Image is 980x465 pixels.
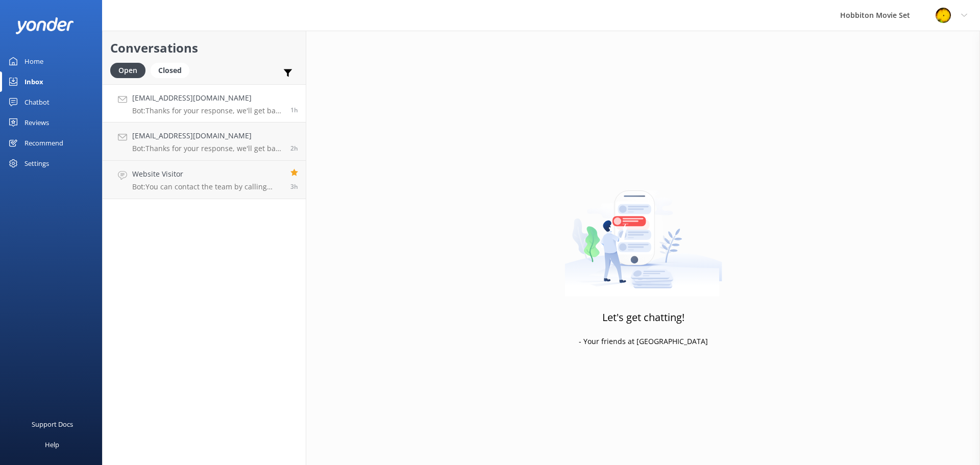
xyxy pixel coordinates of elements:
[103,123,306,161] a: [EMAIL_ADDRESS][DOMAIN_NAME]Bot:Thanks for your response, we'll get back to you as soon as we can...
[936,8,951,23] img: 34-1718678798.png
[110,64,151,76] a: Open
[24,133,63,153] div: Recommend
[103,84,306,123] a: [EMAIL_ADDRESS][DOMAIN_NAME]Bot:Thanks for your response, we'll get back to you as soon as we can...
[290,106,298,114] span: Sep 21 2025 01:55pm (UTC +12:00) Pacific/Auckland
[602,309,684,326] h3: Let's get chatting!
[32,414,73,434] div: Support Docs
[15,17,74,34] img: yonder-white-logo.png
[565,169,722,297] img: artwork of a man stealing a conversation from at giant smartphone
[290,144,298,153] span: Sep 21 2025 01:08pm (UTC +12:00) Pacific/Auckland
[132,182,283,191] p: Bot: You can contact the team by calling [PHONE_NUMBER] or emailing [EMAIL_ADDRESS][DOMAIN_NAME].
[132,92,283,104] h4: [EMAIL_ADDRESS][DOMAIN_NAME]
[24,71,43,92] div: Inbox
[24,112,49,133] div: Reviews
[24,92,50,112] div: Chatbot
[103,161,306,199] a: Website VisitorBot:You can contact the team by calling [PHONE_NUMBER] or emailing [EMAIL_ADDRESS]...
[132,168,283,180] h4: Website Visitor
[132,106,283,115] p: Bot: Thanks for your response, we'll get back to you as soon as we can during opening hours.
[45,434,59,455] div: Help
[110,38,298,58] h2: Conversations
[132,144,283,153] p: Bot: Thanks for your response, we'll get back to you as soon as we can during opening hours.
[290,182,298,191] span: Sep 21 2025 12:02pm (UTC +12:00) Pacific/Auckland
[151,64,194,76] a: Closed
[151,63,189,78] div: Closed
[24,153,49,174] div: Settings
[132,130,283,141] h4: [EMAIL_ADDRESS][DOMAIN_NAME]
[110,63,145,78] div: Open
[579,336,708,347] p: - Your friends at [GEOGRAPHIC_DATA]
[24,51,43,71] div: Home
